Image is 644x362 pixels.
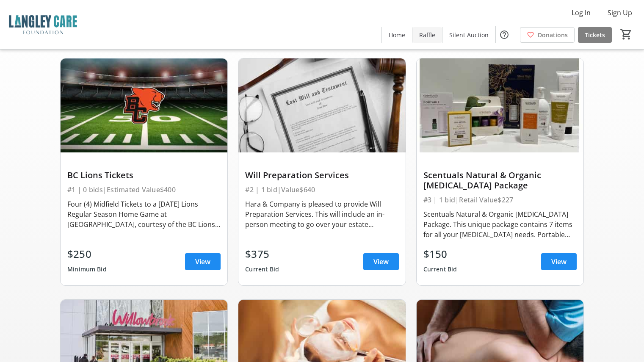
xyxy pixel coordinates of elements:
div: #3 | 1 bid | Retail Value $227 [423,194,577,206]
img: BC Lions Tickets [61,58,227,152]
span: Raffle [419,30,435,39]
a: Home [382,27,412,43]
div: $375 [245,246,279,262]
span: View [195,257,210,267]
span: Donations [538,30,568,39]
button: Help [496,26,513,43]
div: BC Lions Tickets [67,170,221,180]
div: Four (4) Midfield Tickets to a [DATE] Lions Regular Season Home Game at [GEOGRAPHIC_DATA], courte... [67,199,221,229]
span: Silent Auction [449,30,489,39]
div: Scentuals Natural & Organic [MEDICAL_DATA] Package [423,170,577,191]
div: $250 [67,246,107,262]
button: Log In [565,6,597,19]
a: View [363,253,399,270]
button: Sign Up [601,6,639,19]
div: Scentuals Natural & Organic [MEDICAL_DATA] Package. This unique package contains 7 items for all ... [423,209,577,240]
a: View [185,253,221,270]
a: Raffle [412,27,442,43]
a: Tickets [578,27,612,43]
img: Will Preparation Services [238,58,405,152]
div: Hara & Company is pleased to provide Will Preparation Services. This will include an in-person me... [245,199,398,229]
div: Current Bid [245,262,279,277]
button: Cart [619,27,634,42]
div: $150 [423,246,457,262]
div: Current Bid [423,262,457,277]
a: Donations [520,27,575,43]
span: Home [389,30,405,39]
div: Will Preparation Services [245,170,398,180]
span: View [551,257,567,267]
span: Sign Up [608,8,632,18]
img: Langley Care Foundation 's Logo [5,3,80,46]
span: Tickets [585,30,605,39]
img: Scentuals Natural & Organic Skin Care Package [417,58,583,152]
a: Silent Auction [442,27,495,43]
div: #1 | 0 bids | Estimated Value $400 [67,184,221,196]
span: View [373,257,389,267]
div: Minimum Bid [67,262,107,277]
div: #2 | 1 bid | Value $640 [245,184,398,196]
span: Log In [572,8,591,18]
a: View [541,253,577,270]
